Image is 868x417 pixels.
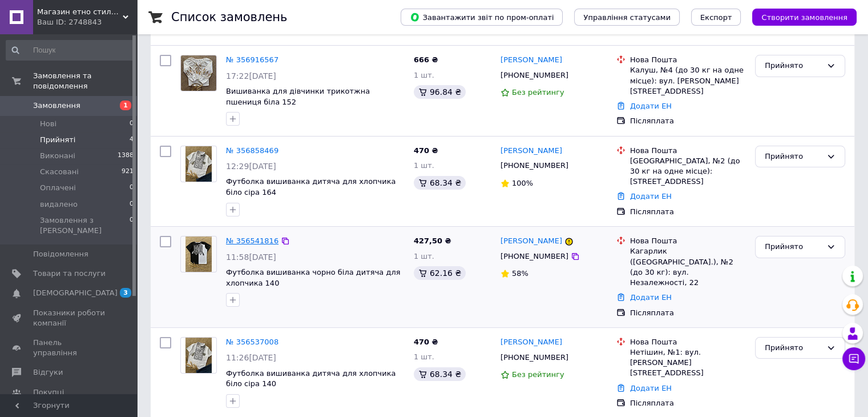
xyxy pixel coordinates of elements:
[180,236,217,272] a: Фото товару
[630,384,672,392] a: Додати ЕН
[40,183,76,193] span: Оплачені
[500,337,562,348] a: [PERSON_NAME]
[226,146,278,155] a: № 356858469
[33,71,137,91] span: Замовлення та повідомлення
[414,252,434,260] span: 1 шт.
[401,9,563,26] button: Завантажити звіт по пром-оплаті
[414,55,438,64] span: 666 ₴
[691,9,741,26] button: Експорт
[414,146,438,155] span: 470 ₴
[512,88,564,97] span: Без рейтингу
[574,9,680,26] button: Управління статусами
[498,158,571,173] div: [PHONE_NUMBER]
[33,338,106,358] span: Панель управління
[700,13,732,22] span: Експорт
[512,269,528,278] span: 58%
[185,236,212,272] img: Фото товару
[226,338,278,346] a: № 356537008
[414,266,466,280] div: 62.16 ₴
[130,183,134,193] span: 0
[130,119,134,129] span: 0
[130,135,134,145] span: 4
[630,308,746,318] div: Післяплата
[120,288,131,298] span: 3
[130,215,134,236] span: 0
[765,151,822,163] div: Прийнято
[630,102,672,110] a: Додати ЕН
[40,215,130,236] span: Замовлення з [PERSON_NAME]
[33,308,106,328] span: Показники роботи компанії
[33,288,118,298] span: [DEMOGRAPHIC_DATA]
[40,119,56,129] span: Нові
[765,241,822,253] div: Прийнято
[414,71,434,79] span: 1 шт.
[630,55,746,65] div: Нова Пошта
[498,249,571,264] div: [PHONE_NUMBER]
[226,236,278,245] a: № 356541816
[180,337,217,374] a: Фото товару
[37,17,137,27] div: Ваш ID: 2748843
[500,55,562,66] a: [PERSON_NAME]
[118,151,134,161] span: 1388
[414,176,466,190] div: 68.34 ₴
[130,199,134,210] span: 0
[6,40,135,61] input: Пошук
[33,101,80,111] span: Замовлення
[414,85,466,99] div: 96.84 ₴
[761,13,847,22] span: Створити замовлення
[630,398,746,408] div: Післяплата
[512,179,533,187] span: 100%
[498,350,571,365] div: [PHONE_NUMBER]
[226,71,276,81] span: 17:22[DATE]
[630,65,746,97] div: Калуш, №4 (до 30 кг на одне місце): вул. [PERSON_NAME][STREET_ADDRESS]
[226,87,370,106] a: Вишиванка для дівчинки трикотжна пшениця біла 152
[414,161,434,170] span: 1 шт.
[40,135,75,145] span: Прийняті
[40,199,78,210] span: видалено
[765,342,822,354] div: Прийнято
[500,236,562,247] a: [PERSON_NAME]
[33,387,64,398] span: Покупці
[752,9,857,26] button: Створити замовлення
[40,151,75,161] span: Виконані
[498,68,571,83] div: [PHONE_NUMBER]
[226,177,395,197] a: Футболка вишиванка дитяча для хлопчика біло сіра 164
[630,146,746,156] div: Нова Пошта
[40,167,79,177] span: Скасовані
[414,367,466,381] div: 68.34 ₴
[226,369,395,388] a: Футболка вишиванка дитяча для хлопчика біло сіра 140
[120,101,131,110] span: 1
[171,10,287,24] h1: Список замовлень
[414,338,438,346] span: 470 ₴
[583,13,671,22] span: Управління статусами
[630,246,746,288] div: Кагарлик ([GEOGRAPHIC_DATA].), №2 (до 30 кг): вул. Незалежності, 22
[226,252,276,262] span: 11:58[DATE]
[180,146,217,182] a: Фото товару
[414,352,434,361] span: 1 шт.
[765,60,822,72] div: Прийнято
[414,236,451,245] span: 427,50 ₴
[630,116,746,126] div: Післяплата
[185,146,212,182] img: Фото товару
[33,268,106,279] span: Товари та послуги
[33,249,88,259] span: Повідомлення
[226,353,276,362] span: 11:26[DATE]
[226,162,276,171] span: 12:29[DATE]
[630,207,746,217] div: Післяплата
[630,156,746,187] div: [GEOGRAPHIC_DATA], №2 (до 30 кг на одне місце): [STREET_ADDRESS]
[630,236,746,246] div: Нова Пошта
[33,367,63,378] span: Відгуки
[630,192,672,201] a: Додати ЕН
[180,55,217,91] a: Фото товару
[181,55,216,91] img: Фото товару
[122,167,134,177] span: 921
[630,293,672,302] a: Додати ЕН
[226,268,400,287] a: Футболка вишиванка чорно біла дитяча для хлопчика 140
[512,370,564,379] span: Без рейтингу
[226,55,278,64] a: № 356916567
[630,347,746,379] div: Нетішин, №1: вул. [PERSON_NAME][STREET_ADDRESS]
